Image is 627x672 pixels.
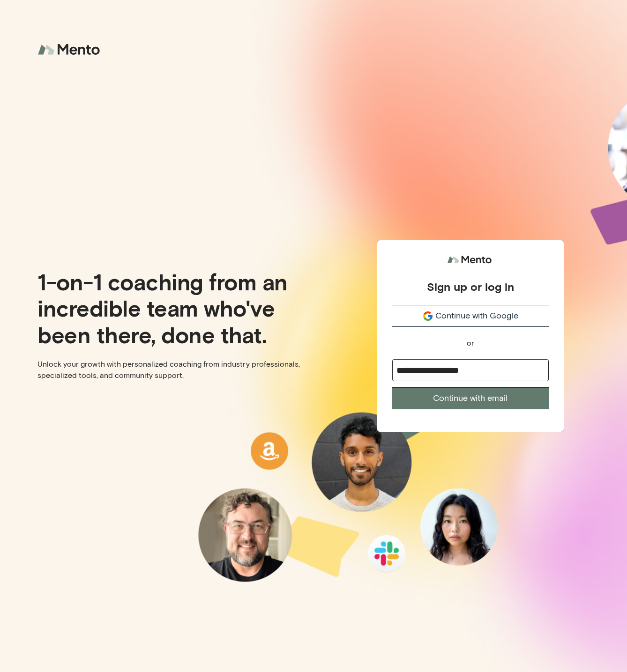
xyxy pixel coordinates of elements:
[37,268,306,347] p: 1-on-1 coaching from an incredible team who've been there, done that.
[447,251,494,269] img: logo.svg
[435,310,518,322] span: Continue with Google
[392,387,549,409] button: Continue with email
[37,359,306,381] p: Unlock your growth with personalized coaching from industry professionals, specialized tools, and...
[427,280,514,294] div: Sign up or log in
[467,338,474,348] div: or
[392,305,549,327] button: Continue with Google
[37,37,103,62] img: logo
